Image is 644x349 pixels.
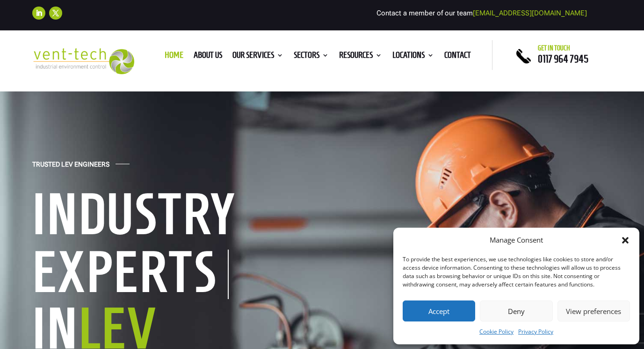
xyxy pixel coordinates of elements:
[403,255,629,289] div: To provide the best experiences, we use technologies like cookies to store and/or access device i...
[32,250,229,299] h1: Experts
[490,235,543,246] div: Manage Consent
[339,52,382,62] a: Resources
[518,326,553,337] a: Privacy Policy
[557,300,630,321] button: View preferences
[32,48,134,74] img: 2023-09-27T08_35_16.549ZVENT-TECH---Clear-background
[194,52,222,62] a: About us
[403,300,475,321] button: Accept
[621,236,630,245] div: Close dialog
[473,9,587,17] a: [EMAIL_ADDRESS][DOMAIN_NAME]
[32,7,45,20] a: Follow on LinkedIn
[538,53,588,64] a: 0117 964 7945
[232,52,283,62] a: Our Services
[479,326,514,337] a: Cookie Policy
[376,9,587,17] span: Contact a member of our team
[32,161,109,173] h4: Trusted LEV Engineers
[392,52,434,62] a: Locations
[444,52,471,62] a: Contact
[538,44,570,52] span: Get in touch
[32,185,322,248] h1: Industry
[49,7,62,20] a: Follow on X
[294,52,329,62] a: Sectors
[480,300,552,321] button: Deny
[165,52,183,62] a: Home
